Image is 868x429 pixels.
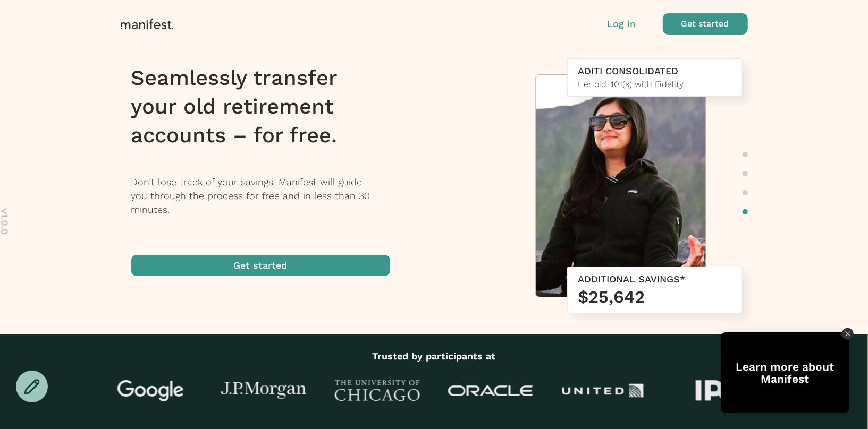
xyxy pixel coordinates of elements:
[131,255,390,276] button: Get started
[578,286,731,307] h3: $25,642
[131,64,404,150] h1: Seamlessly transfer your old retirement accounts – for free.
[221,382,306,400] img: J.P Morgan
[721,361,849,385] div: Learn more about Manifest
[536,75,706,302] img: Aditi
[608,17,636,31] button: Log in
[108,380,193,401] img: Google
[721,332,849,413] div: Open Tolstoy widget
[578,64,731,78] div: Aditi CONSOLIDATED
[663,13,748,35] button: Get started
[578,78,731,91] div: Her old 401(k) with Fidelity
[448,385,533,397] img: Oracle
[131,175,404,217] p: Don’t lose track of your savings. Manifest will guide you through the process for free and in les...
[578,272,731,286] div: ADDITIONAL SAVINGS*
[335,380,420,401] img: University of Chicago
[721,332,849,413] div: Tolstoy bubble widget
[842,328,854,340] div: Close Tolstoy widget
[721,332,849,413] div: Open Tolstoy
